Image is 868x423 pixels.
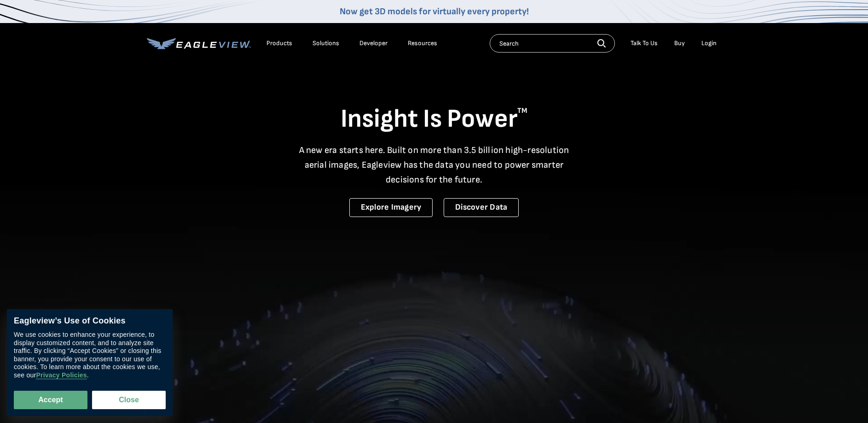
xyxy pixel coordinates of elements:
[14,391,87,409] button: Accept
[293,143,575,187] p: A new era starts here. Built on more than 3.5 billion high-resolution aerial images, Eagleview ha...
[266,39,292,47] div: Products
[92,391,166,409] button: Close
[359,39,388,47] a: Developer
[14,316,166,326] div: Eagleview’s Use of Cookies
[631,39,658,47] div: Talk To Us
[147,103,721,135] h1: Insight Is Power
[701,39,717,47] div: Login
[517,106,527,115] sup: TM
[444,198,519,217] a: Discover Data
[349,198,433,217] a: Explore Imagery
[36,371,87,379] a: Privacy Policies
[312,39,339,47] div: Solutions
[408,39,437,47] div: Resources
[340,6,529,17] a: Now get 3D models for virtually every property!
[674,39,685,47] a: Buy
[14,331,166,379] div: We use cookies to enhance your experience, to display customized content, and to analyze site tra...
[490,34,615,53] input: Search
